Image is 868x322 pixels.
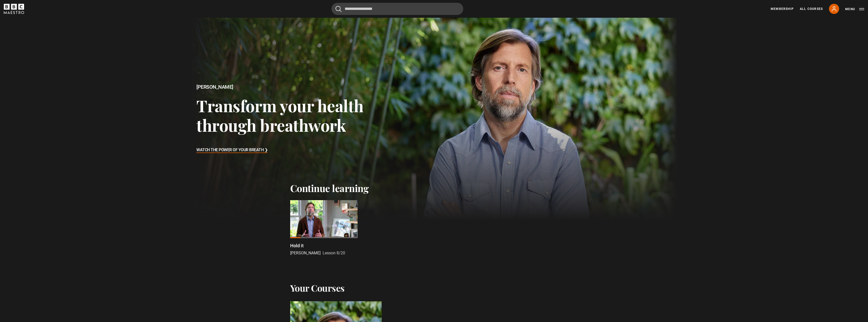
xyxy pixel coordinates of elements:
[331,3,463,15] input: Search
[290,282,345,293] h2: Your Courses
[323,251,345,255] span: Lesson 8/20
[771,7,794,11] a: Membership
[191,18,677,220] a: [PERSON_NAME] Transform your health through breathwork Watch The Power of Your Breath ❯
[290,251,321,255] span: [PERSON_NAME]
[845,7,864,12] button: Toggle navigation
[800,7,823,11] a: All Courses
[4,4,24,14] svg: BBC Maestro
[196,96,385,135] h3: Transform your health through breathwork
[196,84,385,90] h2: [PERSON_NAME]
[290,182,578,194] h2: Continue learning
[336,6,342,12] button: Submit the search query
[290,242,304,249] p: Hold it
[290,200,358,256] a: Hold it [PERSON_NAME] Lesson 8/20
[196,146,268,154] h3: Watch The Power of Your Breath ❯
